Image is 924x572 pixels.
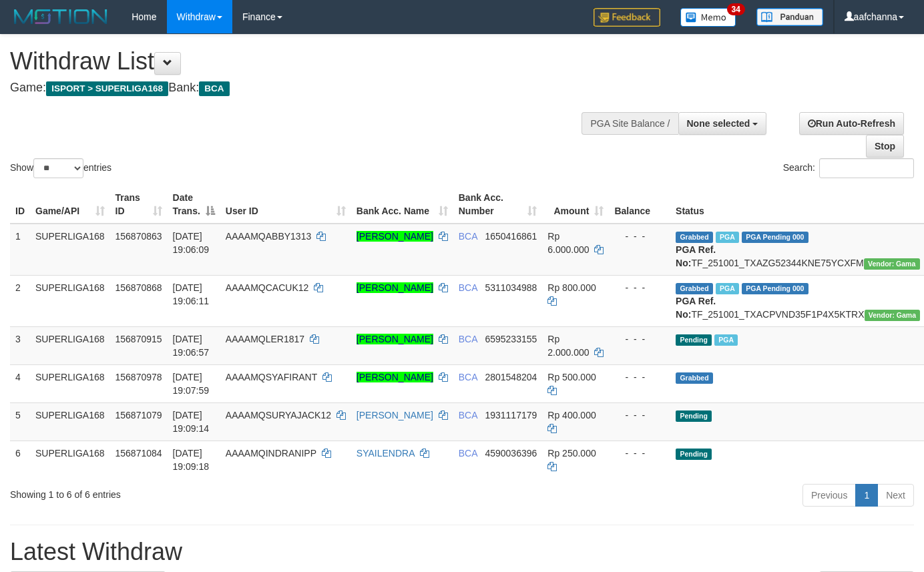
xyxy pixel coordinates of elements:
[582,112,678,135] div: PGA Site Balance /
[357,448,415,459] a: SYAILENDRA
[676,410,712,422] span: Pending
[30,402,110,441] td: SUPERLIGA168
[799,112,904,135] a: Run Auto-Refresh
[226,334,304,344] span: AAAAMQLER1817
[226,231,311,242] span: AAAAMQABBY1313
[351,186,453,224] th: Bank Acc. Name: activate to sort column ascending
[855,484,878,507] a: 1
[614,408,665,422] div: - - -
[10,364,30,402] td: 4
[485,231,537,242] span: Copy 1650416861 to clipboard
[10,483,375,501] div: Showing 1 to 6 of 6 entries
[115,282,162,293] span: 156870868
[716,283,739,294] span: Marked by aafsoycanthlai
[547,334,589,358] span: Rp 2.000.000
[676,232,713,243] span: Grabbed
[459,334,477,344] span: BCA
[547,448,596,459] span: Rp 250.000
[714,334,738,346] span: Marked by aafsoycanthlai
[173,231,210,255] span: [DATE] 19:06:09
[226,410,331,420] span: AAAAMQSURYAJACK12
[802,484,856,507] a: Previous
[614,370,665,384] div: - - -
[168,186,220,224] th: Date Trans.: activate to sort column descending
[173,448,210,472] span: [DATE] 19:09:18
[220,186,351,224] th: User ID: activate to sort column ascending
[866,135,904,158] a: Stop
[676,296,716,320] b: PGA Ref. No:
[10,275,30,326] td: 2
[676,334,712,346] span: Pending
[547,231,589,255] span: Rp 6.000.000
[459,372,477,382] span: BCA
[357,334,433,344] a: [PERSON_NAME]
[115,334,162,344] span: 156870915
[30,441,110,479] td: SUPERLIGA168
[46,81,168,96] span: ISPORT > SUPERLIGA168
[10,48,603,75] h1: Withdraw List
[115,448,162,459] span: 156871084
[10,326,30,364] td: 3
[485,410,537,420] span: Copy 1931117179 to clipboard
[357,410,433,420] a: [PERSON_NAME]
[485,448,537,459] span: Copy 4590036396 to clipboard
[727,3,745,15] span: 34
[30,275,110,326] td: SUPERLIGA168
[10,186,30,224] th: ID
[10,158,111,178] label: Show entries
[30,186,110,224] th: Game/API: activate to sort column ascending
[676,244,716,268] b: PGA Ref. No:
[864,258,920,270] span: Vendor URL: https://trx31.1velocity.biz
[110,186,168,224] th: Trans ID: activate to sort column ascending
[357,231,433,242] a: [PERSON_NAME]
[173,282,210,306] span: [DATE] 19:06:11
[614,230,665,243] div: - - -
[614,332,665,346] div: - - -
[357,282,433,293] a: [PERSON_NAME]
[547,282,596,293] span: Rp 800.000
[357,372,433,382] a: [PERSON_NAME]
[676,283,713,294] span: Grabbed
[173,410,210,434] span: [DATE] 19:09:14
[459,410,477,420] span: BCA
[173,334,210,358] span: [DATE] 19:06:57
[485,334,537,344] span: Copy 6595233155 to clipboard
[30,224,110,276] td: SUPERLIGA168
[542,186,609,224] th: Amount: activate to sort column ascending
[865,310,921,321] span: Vendor URL: https://trx31.1velocity.biz
[173,372,210,396] span: [DATE] 19:07:59
[453,186,543,224] th: Bank Acc. Number: activate to sort column ascending
[226,448,316,459] span: AAAAMQINDRANIPP
[115,410,162,420] span: 156871079
[783,158,914,178] label: Search:
[678,112,767,135] button: None selected
[614,281,665,294] div: - - -
[459,282,477,293] span: BCA
[609,186,670,224] th: Balance
[485,282,537,293] span: Copy 5311034988 to clipboard
[485,372,537,382] span: Copy 2801548204 to clipboard
[680,8,736,27] img: Button%20Memo.svg
[226,372,317,382] span: AAAAMQSYAFIRANT
[30,364,110,402] td: SUPERLIGA168
[676,372,713,384] span: Grabbed
[676,449,712,460] span: Pending
[614,447,665,460] div: - - -
[742,283,808,294] span: PGA Pending
[199,81,229,96] span: BCA
[819,158,914,178] input: Search:
[594,8,660,27] img: Feedback.jpg
[742,232,808,243] span: PGA Pending
[687,118,750,129] span: None selected
[10,224,30,276] td: 1
[33,158,83,178] select: Showentries
[10,539,914,565] h1: Latest Withdraw
[459,231,477,242] span: BCA
[115,372,162,382] span: 156870978
[10,7,111,27] img: MOTION_logo.png
[115,231,162,242] span: 156870863
[459,448,477,459] span: BCA
[547,410,596,420] span: Rp 400.000
[756,8,823,26] img: panduan.png
[10,441,30,479] td: 6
